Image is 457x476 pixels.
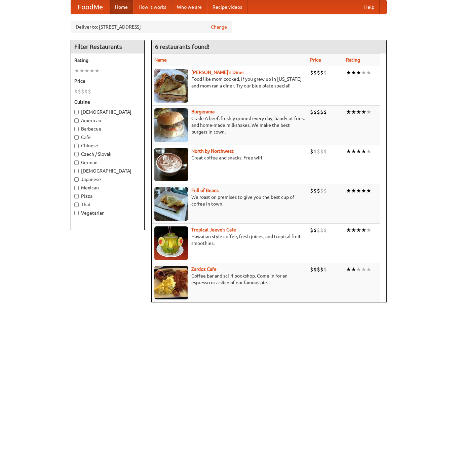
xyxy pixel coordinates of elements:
[74,99,141,105] h5: Cuisine
[74,78,141,84] h5: Price
[71,40,144,53] h4: Filter Restaurants
[74,144,79,148] input: Chinese
[346,187,351,194] li: ★
[74,152,79,156] input: Czech / Slovak
[154,187,188,221] img: beans.jpg
[323,108,327,116] li: $
[323,266,327,273] li: $
[320,187,323,194] li: $
[346,226,351,234] li: ★
[71,0,110,14] a: FoodMe
[346,108,351,116] li: ★
[172,0,207,14] a: Who we are
[356,108,361,116] li: ★
[74,159,141,166] label: German
[310,148,313,155] li: $
[74,177,79,182] input: Japanese
[356,69,361,76] li: ★
[346,57,360,63] a: Rating
[133,0,172,14] a: How it works
[366,226,371,234] li: ★
[154,108,188,142] img: burgerama.jpg
[320,69,323,76] li: $
[359,0,380,14] a: Help
[74,117,141,124] label: American
[310,108,313,116] li: $
[313,69,317,76] li: $
[191,109,215,114] a: Burgerama
[317,266,320,273] li: $
[74,184,141,191] label: Mexican
[88,88,91,95] li: $
[313,226,317,234] li: $
[154,194,305,207] p: We roast on premises to give you the best cup of coffee in town.
[154,57,167,63] a: Name
[366,266,371,273] li: ★
[356,226,361,234] li: ★
[366,69,371,76] li: ★
[191,148,234,154] a: North by Northwest
[313,266,317,273] li: $
[313,108,317,116] li: $
[154,115,305,135] p: Grade A beef, freshly ground every day, hand-cut fries, and home-made milkshakes. We make the bes...
[81,88,84,95] li: $
[317,148,320,155] li: $
[71,21,232,33] div: Deliver to: [STREET_ADDRESS]
[361,266,366,273] li: ★
[74,110,79,114] input: [DEMOGRAPHIC_DATA]
[74,168,141,174] label: [DEMOGRAPHIC_DATA]
[310,187,313,194] li: $
[74,125,141,132] label: Barbecue
[351,69,356,76] li: ★
[310,57,321,63] a: Price
[211,24,227,30] a: Change
[154,226,188,260] img: jeeves.jpg
[356,187,361,194] li: ★
[155,43,210,50] ng-pluralize: 6 restaurants found!
[154,154,305,161] p: Great coffee and snacks. Free wifi.
[154,233,305,247] p: Hawaiian style coffee, fresh juices, and tropical fruit smoothies.
[74,186,79,190] input: Mexican
[79,67,84,74] li: ★
[74,109,141,115] label: [DEMOGRAPHIC_DATA]
[207,0,247,14] a: Recipe videos
[74,176,141,183] label: Japanese
[74,88,78,95] li: $
[361,69,366,76] li: ★
[74,211,79,215] input: Vegetarian
[191,188,219,193] a: Full of Beans
[74,118,79,123] input: American
[74,210,141,216] label: Vegetarian
[191,266,217,272] a: Zardoz Cafe
[74,160,79,165] input: German
[94,67,100,74] li: ★
[191,70,244,75] a: [PERSON_NAME]'s Diner
[323,187,327,194] li: $
[366,148,371,155] li: ★
[154,69,188,103] img: sallys.jpg
[74,193,141,199] label: Pizza
[361,187,366,194] li: ★
[351,187,356,194] li: ★
[361,148,366,155] li: ★
[89,67,94,74] li: ★
[154,76,305,89] p: Food like mom cooked, if you grew up in [US_STATE] and mom ran a diner. Try our blue plate special!
[78,88,81,95] li: $
[110,0,133,14] a: Home
[323,69,327,76] li: $
[323,148,327,155] li: $
[317,187,320,194] li: $
[313,148,317,155] li: $
[74,203,79,207] input: Thai
[74,127,79,131] input: Barbecue
[320,266,323,273] li: $
[191,227,236,232] a: Tropical Jeeve's Cafe
[310,266,313,273] li: $
[317,69,320,76] li: $
[346,148,351,155] li: ★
